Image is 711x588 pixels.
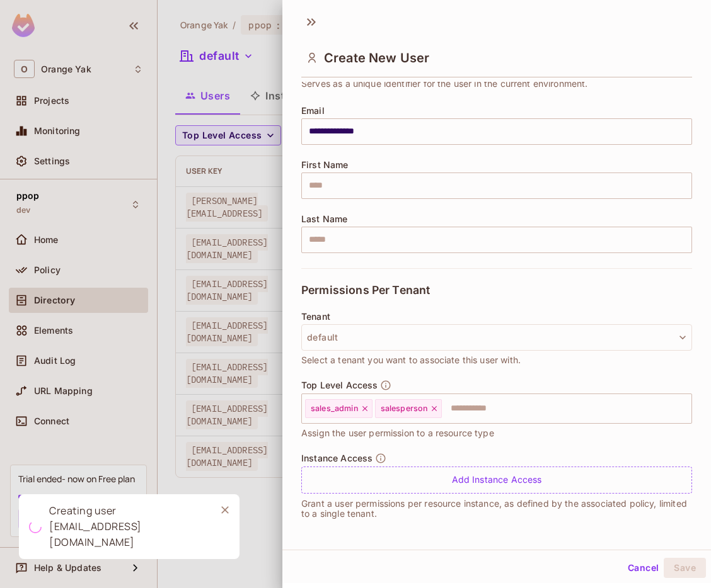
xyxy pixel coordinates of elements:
[301,453,373,463] span: Instance Access
[216,500,234,519] button: Close
[301,284,430,297] span: Permissions Per Tenant
[301,426,494,440] span: Assign the user permission to a resource type
[301,380,378,390] span: Top Level Access
[301,353,521,367] span: Select a tenant you want to associate this user with.
[305,399,373,418] div: sales_admin
[311,404,358,414] span: sales_admin
[664,558,706,578] button: Save
[381,404,428,414] span: salesperson
[301,160,349,170] span: First Name
[623,558,664,578] button: Cancel
[301,106,325,116] span: Email
[301,499,692,519] p: Grant a user permissions per resource instance, as defined by the associated policy, limited to a...
[301,466,692,494] div: Add Instance Access
[301,214,347,224] span: Last Name
[375,399,442,418] div: salesperson
[685,407,688,409] button: Open
[324,50,429,65] span: Create New User
[301,312,330,322] span: Tenant
[301,324,692,351] button: default
[49,503,205,550] div: Creating user [EMAIL_ADDRESS][DOMAIN_NAME]
[301,77,588,91] span: Serves as a unique identifier for the user in the current environment.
